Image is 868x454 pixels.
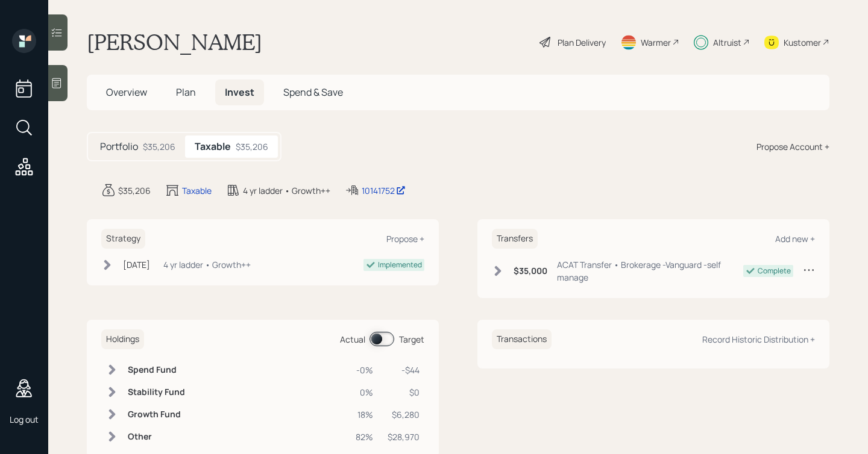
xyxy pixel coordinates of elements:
[557,258,743,284] div: ACAT Transfer • Brokerage -Vanguard -self manage
[378,260,422,270] div: Implemented
[225,86,254,99] span: Invest
[128,387,185,397] h6: Stability Fund
[702,334,815,345] div: Record Historic Distribution +
[784,36,821,49] div: Kustomer
[100,141,138,152] h5: Portfolio
[340,333,365,346] div: Actual
[356,364,373,376] div: -0%
[87,29,262,55] h1: [PERSON_NAME]
[128,409,185,420] h6: Growth Fund
[101,229,145,249] h6: Strategy
[356,408,373,421] div: 18%
[399,333,424,346] div: Target
[283,86,343,99] span: Spend & Save
[182,184,212,197] div: Taxable
[101,329,144,349] h6: Holdings
[356,386,373,399] div: 0%
[123,258,150,271] div: [DATE]
[143,140,175,153] div: $35,206
[356,431,373,443] div: 82%
[106,86,147,99] span: Overview
[641,36,671,49] div: Warmer
[514,266,547,276] h6: $35,000
[10,414,39,425] div: Log out
[775,233,815,244] div: Add new +
[492,229,538,249] h6: Transfers
[128,432,185,442] h6: Other
[388,431,420,443] div: $28,970
[388,386,420,399] div: $0
[756,140,829,153] div: Propose Account +
[243,184,330,197] div: 4 yr ladder • Growth++
[163,258,251,271] div: 4 yr ladder • Growth++
[558,36,606,49] div: Plan Delivery
[128,365,185,375] h6: Spend Fund
[492,329,552,349] h6: Transactions
[758,266,791,276] div: Complete
[386,233,424,244] div: Propose +
[388,364,420,376] div: -$44
[236,140,268,153] div: $35,206
[713,36,741,49] div: Altruist
[118,184,151,197] div: $35,206
[176,86,196,99] span: Plan
[388,408,420,421] div: $6,280
[362,184,406,197] div: 10141752
[195,141,231,152] h5: Taxable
